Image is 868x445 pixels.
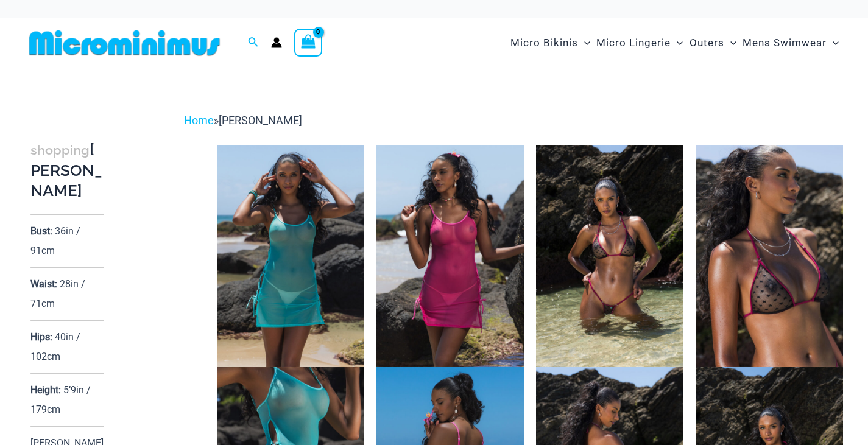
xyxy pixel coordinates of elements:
a: Account icon link [271,37,282,48]
span: shopping [30,142,90,158]
a: View Shopping Cart, empty [294,29,322,57]
h3: [PERSON_NAME] [30,139,104,201]
a: Search icon link [248,35,259,51]
span: Menu Toggle [724,27,736,58]
img: Cupids Kiss Hearts 312 Tri Top 01 [696,145,843,366]
img: MM SHOP LOGO FLAT [24,29,225,57]
span: Outers [690,27,724,58]
a: OutersMenu ToggleMenu Toggle [686,24,739,61]
p: Waist: [30,278,57,290]
span: » [184,114,302,127]
span: Micro Lingerie [596,27,671,58]
img: Hot Pursuit Aqua 5140 Dress 01 [217,145,364,366]
p: Bust: [30,225,52,237]
nav: Site Navigation [506,23,844,63]
span: Menu Toggle [827,27,839,58]
span: Micro Bikinis [510,27,578,58]
span: Menu Toggle [671,27,683,58]
a: Mens SwimwearMenu ToggleMenu Toggle [739,24,842,61]
p: Hips: [30,331,52,343]
a: Home [184,114,214,127]
p: Height: [30,384,61,396]
span: Mens Swimwear [743,27,827,58]
span: [PERSON_NAME] [219,114,302,127]
span: Menu Toggle [578,27,590,58]
a: Micro LingerieMenu ToggleMenu Toggle [593,24,686,61]
p: 36in / 91cm [30,225,80,256]
img: Hot Pursuit Rose 5140 Dress 01 [376,145,524,366]
a: Micro BikinisMenu ToggleMenu Toggle [507,24,593,61]
img: Cupids Kiss Hearts 312 Tri Top 456 Micro 06 [536,145,683,366]
p: 40in / 102cm [30,331,80,362]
